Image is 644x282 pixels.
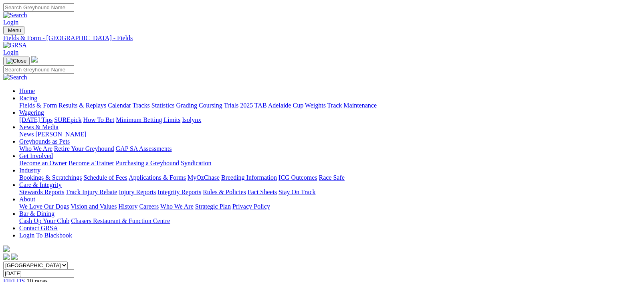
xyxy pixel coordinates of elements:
a: Contact GRSA [19,225,58,231]
button: Toggle navigation [3,26,24,34]
div: Industry [19,174,641,181]
a: Track Maintenance [327,102,377,109]
a: Who We Are [19,145,52,152]
a: ICG Outcomes [279,174,317,181]
a: [PERSON_NAME] [35,131,86,138]
a: About [19,196,35,203]
a: Get Involved [19,152,53,159]
a: News [19,131,34,138]
a: Stay On Track [279,189,315,195]
a: Login [3,19,18,26]
a: Purchasing a Greyhound [116,160,179,166]
button: Toggle navigation [3,57,30,65]
a: Results & Replays [59,102,106,109]
a: Greyhounds as Pets [19,138,70,145]
a: Privacy Policy [232,203,270,210]
a: Strategic Plan [195,203,231,210]
input: Search [3,3,74,12]
a: Integrity Reports [157,189,201,195]
a: Weights [305,102,326,109]
a: Fields & Form - [GEOGRAPHIC_DATA] - Fields [3,34,641,42]
a: Home [19,87,35,94]
img: logo-grsa-white.png [3,245,10,252]
a: How To Bet [83,116,115,123]
a: Minimum Betting Limits [116,116,180,123]
div: About [19,203,641,210]
div: Racing [19,102,641,109]
a: GAP SA Assessments [116,145,172,152]
a: SUREpick [54,116,81,123]
input: Search [3,65,74,74]
img: twitter.svg [11,254,18,260]
div: News & Media [19,131,641,138]
a: Retire Your Greyhound [54,145,114,152]
div: Greyhounds as Pets [19,145,641,152]
a: Applications & Forms [129,174,186,181]
a: Breeding Information [221,174,277,181]
a: Trials [224,102,238,109]
a: 2025 TAB Adelaide Cup [240,102,303,109]
a: Bar & Dining [19,210,55,217]
a: Industry [19,167,40,174]
a: Login [3,49,18,56]
img: Search [3,12,27,19]
a: MyOzChase [188,174,220,181]
a: Become a Trainer [69,160,114,166]
a: Fact Sheets [248,189,277,195]
a: Become an Owner [19,160,67,166]
a: Stewards Reports [19,189,64,195]
img: facebook.svg [3,254,10,260]
input: Select date [3,269,74,278]
a: Racing [19,95,37,101]
img: Close [6,58,26,64]
a: Vision and Values [71,203,117,210]
div: Care & Integrity [19,189,641,196]
a: Grading [176,102,197,109]
a: We Love Our Dogs [19,203,69,210]
a: Tracks [133,102,150,109]
div: Get Involved [19,160,641,167]
div: Bar & Dining [19,217,641,225]
a: Race Safe [319,174,344,181]
a: Fields & Form [19,102,57,109]
a: Coursing [199,102,222,109]
a: Cash Up Your Club [19,217,69,224]
a: History [118,203,137,210]
a: Isolynx [182,116,201,123]
a: Care & Integrity [19,181,62,188]
a: Careers [139,203,159,210]
div: Wagering [19,116,641,124]
a: Rules & Policies [203,189,246,195]
a: Chasers Restaurant & Function Centre [71,217,170,224]
img: Search [3,74,27,81]
a: Login To Blackbook [19,232,72,239]
a: Syndication [181,160,211,166]
a: Schedule of Fees [83,174,127,181]
a: Injury Reports [119,189,156,195]
a: [DATE] Tips [19,116,52,123]
a: Track Injury Rebate [66,189,117,195]
a: News & Media [19,124,59,130]
img: logo-grsa-white.png [31,56,38,63]
a: Calendar [108,102,131,109]
a: Bookings & Scratchings [19,174,82,181]
img: GRSA [3,42,27,49]
a: Statistics [151,102,175,109]
a: Wagering [19,109,44,116]
a: Who We Are [160,203,194,210]
span: Menu [8,27,21,33]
